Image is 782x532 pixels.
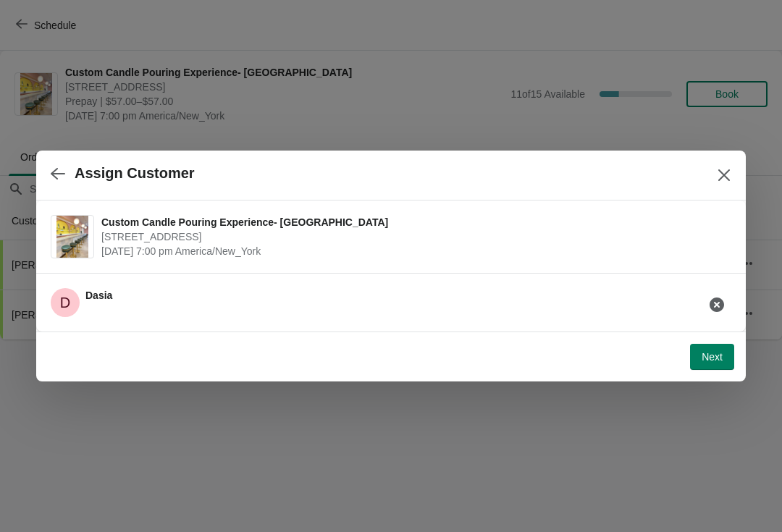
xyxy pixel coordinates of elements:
text: D [60,295,70,311]
span: [STREET_ADDRESS] [101,229,724,244]
img: Custom Candle Pouring Experience- Delray Beach | 415 East Atlantic Avenue, Delray Beach, FL, USA ... [56,216,88,258]
span: Next [702,351,723,363]
span: Custom Candle Pouring Experience- [GEOGRAPHIC_DATA] [101,215,724,229]
span: Dasia [85,290,112,301]
button: Close [711,162,737,188]
span: Dasia [51,288,80,317]
span: [DATE] 7:00 pm America/New_York [101,244,724,258]
h2: Assign Customer [75,165,195,182]
button: Next [690,344,734,370]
